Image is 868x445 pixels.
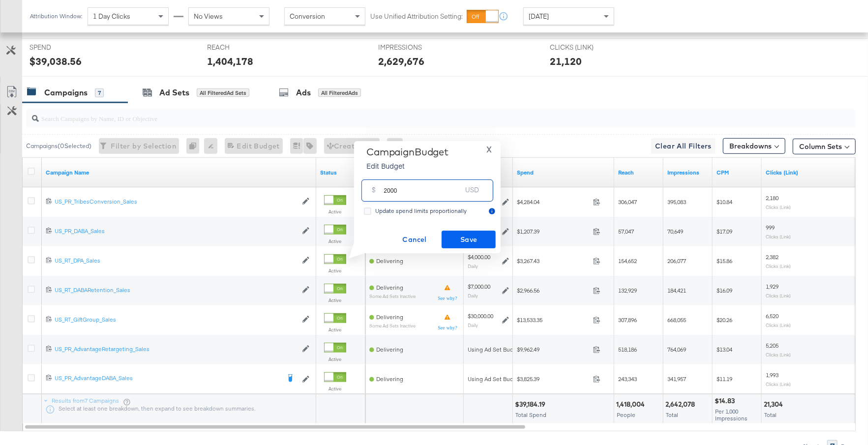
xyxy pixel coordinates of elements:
a: US_PR_TribesConversion_Sales [55,198,297,206]
a: US_PR_AdvantageRetargeting_Sales [55,345,297,354]
div: Campaigns [44,87,88,98]
sub: Clicks (Link) [766,263,791,269]
span: Save [446,234,492,246]
span: $10.84 [717,198,732,206]
sub: Daily [468,322,478,328]
span: 2,382 [766,253,778,261]
div: $ [368,183,380,201]
span: 5,205 [766,342,778,349]
span: Total [764,411,777,418]
span: REACH [207,43,281,52]
span: 243,343 [618,375,637,383]
input: Enter your budget [384,176,461,197]
div: 0 [186,138,204,154]
span: 206,077 [667,257,686,265]
span: 395,083 [667,198,686,206]
div: Using Ad Set Budget [468,346,522,354]
span: $16.09 [717,287,732,294]
a: The number of people your ad was served to. [618,169,659,177]
div: US_PR_AdvantageRetargeting_Sales [55,345,297,353]
a: US_PR_DABA_Sales [55,227,297,236]
button: Save [442,231,496,248]
div: All Filtered Ads [318,89,361,97]
label: Active [324,297,346,303]
span: [DATE] [529,12,549,21]
span: 184,421 [667,287,686,294]
sub: Clicks (Link) [766,293,791,298]
div: Campaign Budget [366,146,449,158]
span: 154,652 [618,257,637,265]
a: The average cost you've paid to have 1,000 impressions of your ad. [717,169,758,177]
div: USD [461,183,483,201]
span: 1,929 [766,283,778,290]
span: 341,957 [667,375,686,383]
span: Delivering [376,375,403,383]
button: X [482,146,496,153]
button: Clear All Filters [651,138,716,154]
span: $11.19 [717,375,732,383]
div: Campaigns ( 0 Selected) [26,142,91,150]
div: Using Ad Set Budget [468,375,522,383]
span: 1,993 [766,371,778,379]
span: 307,896 [618,316,637,324]
div: 1,404,178 [207,54,253,68]
div: $4,000.00 [468,253,490,261]
div: US_PR_TribesConversion_Sales [55,198,297,206]
span: Delivering [376,257,403,265]
span: Delivering [376,313,403,321]
sub: Some Ad Sets Inactive [369,323,416,328]
a: The total amount spent to date. [517,169,610,177]
span: 6,520 [766,312,778,320]
div: US_PR_AdvantageDABA_Sales [55,374,280,382]
span: $15.86 [717,257,732,265]
div: US_PR_DABA_Sales [55,227,297,235]
span: CLICKS (LINK) [550,43,624,52]
span: $17.09 [717,228,732,235]
span: $2,966.56 [517,287,589,294]
span: $9,962.49 [517,346,589,353]
button: Column Sets [793,139,856,154]
div: $7,000.00 [468,283,490,291]
span: Cancel [391,234,438,246]
label: Active [324,356,346,362]
a: The number of times your ad was served. On mobile apps an ad is counted as served the first time ... [667,169,709,177]
a: Shows the current state of your Ad Campaign. [320,169,361,177]
div: Ads [296,87,311,98]
span: 57,047 [618,228,634,235]
div: 21,120 [550,54,582,68]
div: Attribution Window: [30,13,83,20]
span: $13,533.35 [517,316,589,324]
sub: Daily [468,293,478,298]
span: Delivering [376,284,403,291]
span: 1 Day Clicks [93,12,130,21]
span: People [617,411,635,418]
span: $13.04 [717,346,732,353]
span: Update spend limits proportionally [375,207,467,214]
span: 70,649 [667,228,683,235]
a: US_RT_DABARetention_Sales [55,286,297,295]
input: Search Campaigns by Name, ID or Objective [39,105,780,124]
p: Edit Budget [366,161,449,171]
a: Your campaign name. [46,169,312,177]
span: Per 1,000 Impressions [715,408,748,422]
span: Clear All Filters [655,140,712,152]
label: Active [324,208,346,215]
div: 1,418,004 [616,400,648,409]
a: US_RT_GiftGroup_Sales [55,316,297,324]
span: $3,825.39 [517,375,589,383]
span: 306,047 [618,198,637,206]
label: Active [324,267,346,274]
span: 132,929 [618,287,637,294]
span: 518,186 [618,346,637,353]
span: 2,180 [766,194,778,202]
div: Ad Sets [159,87,189,98]
label: Active [324,238,346,244]
sub: Clicks (Link) [766,352,791,357]
div: $39,038.56 [30,54,82,68]
span: SPEND [30,43,103,52]
span: 999 [766,224,775,231]
label: Active [324,386,346,392]
span: 668,055 [667,316,686,324]
a: US_PR_AdvantageDABA_Sales [55,374,280,384]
